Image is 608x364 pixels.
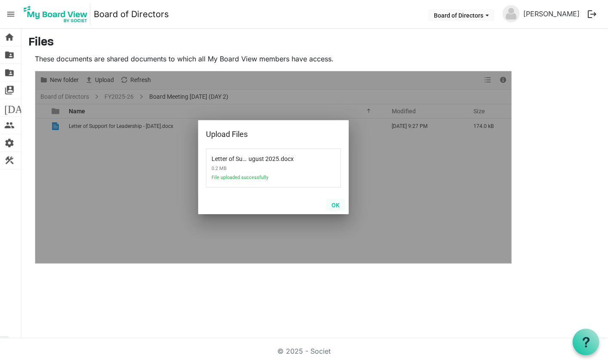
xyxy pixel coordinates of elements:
span: 0.2 MB [212,162,302,175]
span: construction [4,152,15,169]
a: My Board View Logo [21,3,94,25]
span: Letter of Support for Leadership - August 2025.docx [212,150,279,162]
button: logout [583,5,601,23]
img: no-profile-picture.svg [503,5,520,22]
span: folder_shared [4,64,15,81]
span: [DATE] [4,99,37,116]
button: Board of Directors dropdownbutton [428,9,494,21]
h3: Files [28,36,601,50]
img: My Board View Logo [21,3,90,25]
a: [PERSON_NAME] [520,5,583,22]
a: © 2025 - Societ [277,347,331,355]
span: switch_account [4,82,15,99]
p: These documents are shared documents to which all My Board View members have access. [35,54,512,64]
span: people [4,117,15,134]
div: Upload Files [206,128,314,141]
button: OK [326,199,345,211]
span: menu [3,6,19,22]
span: File uploaded successfully [212,175,302,185]
span: home [4,29,15,46]
span: settings [4,134,15,152]
a: Board of Directors [94,6,169,23]
span: folder_shared [4,46,15,64]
